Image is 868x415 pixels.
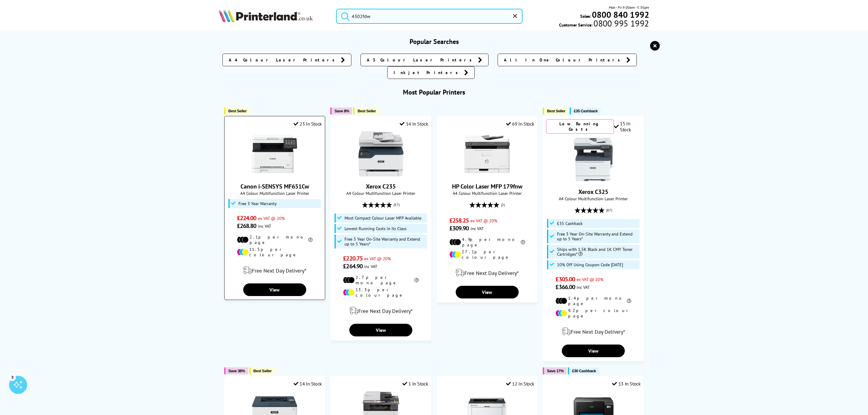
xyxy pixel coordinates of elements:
span: £264.90 [343,262,363,270]
input: Search product or bran [336,9,523,24]
a: A3 Colour Laser Printers [360,54,489,66]
span: A4 Colour Multifunction Laser Printer [334,190,428,196]
span: Best Seller [228,109,247,113]
h3: Most Popular Printers [219,88,649,96]
img: Xerox C235 [358,131,404,176]
a: Canon i-SENSYS MF651Cw [241,183,309,190]
a: All In One Colour Printers [498,54,637,66]
span: £366.00 [555,283,575,291]
a: A4 Colour Laser Printers [222,54,351,66]
a: HP Color Laser MFP 179fnw [464,172,510,178]
a: Xerox C235 [366,183,396,190]
li: 4.9p per mono page [449,237,525,248]
span: Sales: [580,13,591,19]
a: HP Color Laser MFP 179fnw [452,183,522,190]
a: Xerox C235 [358,172,404,178]
span: Save 8% [335,109,349,113]
button: Best Seller [543,108,568,114]
span: Free 3 Year On-Site Warranty and Extend up to 5 Years* [344,237,426,246]
span: inc VAT [364,264,377,269]
button: Save 17% [543,367,567,374]
span: £30 Cashback [572,369,596,373]
div: 69 In Stock [506,121,534,127]
span: Inkjet Printers [394,70,461,76]
span: ex VAT @ 20% [470,218,497,223]
span: Best Seller [253,369,272,373]
span: Best Seller [357,109,376,113]
a: View [456,286,519,298]
li: 13.3p per colour page [343,287,419,298]
img: HP Color Laser MFP 179fnw [464,131,510,176]
div: 3 [9,374,16,380]
span: All In One Colour Printers [504,57,623,63]
span: Save 17% [547,369,564,373]
div: 13 In Stock [612,381,640,387]
span: Customer Service: [559,20,649,28]
span: ex VAT @ 20% [577,276,603,282]
span: inc VAT [577,284,590,290]
span: Most Compact Colour Laser MFP Available [344,216,421,220]
span: Best Seller [547,109,565,113]
img: Canon i-SENSYS MF651Cw [252,131,297,176]
img: Xerox C325 [571,137,616,182]
span: (2) [501,199,505,211]
a: Xerox C325 [571,177,616,183]
span: inc VAT [470,226,484,231]
li: 2.7p per mono page [343,275,419,286]
span: (87) [606,204,612,216]
span: Save 38% [228,369,245,373]
a: View [243,283,306,296]
span: £309.90 [449,224,469,232]
span: Mon - Fri 9:00am - 5:30pm [609,5,649,10]
a: Printerland Logo [219,9,329,23]
div: 14 In Stock [294,381,322,387]
button: Best Seller [224,108,250,114]
span: 0800 995 1992 [593,20,649,26]
button: £30 Cashback [568,367,599,374]
div: 15 In Stock [614,120,641,133]
span: ex VAT @ 20% [364,256,391,261]
span: Free 3 Year On-Site Warranty and Extend up to 5 Years* [557,232,638,241]
li: 1.4p per mono page [555,295,631,306]
h3: Popular Searches [219,37,649,46]
span: £258.25 [449,217,469,224]
a: Xerox C325 [578,188,608,196]
span: £305.00 [555,275,575,283]
li: 11.5p per colour page [237,247,313,257]
a: View [562,345,625,357]
span: £220.75 [343,254,363,262]
div: modal_delivery [228,262,322,279]
span: inc VAT [258,223,271,229]
li: 9.2p per colour page [555,308,631,319]
div: 1 In Stock [402,381,428,387]
span: A4 Colour Multifunction Laser Printer [440,190,534,196]
a: 0800 840 1992 [591,12,649,17]
span: £35 Cashback [557,221,583,226]
span: A4 Colour Multifunction Laser Printer [546,196,640,201]
div: modal_delivery [440,264,534,281]
div: 23 In Stock [294,121,322,127]
span: A4 Colour Multifunction Laser Printer [228,190,322,196]
a: View [349,324,412,336]
div: 12 In Stock [506,381,534,387]
span: Lowest Running Costs in its Class [344,226,407,231]
div: Low Running Costs [546,119,614,134]
li: 27.1p per colour page [449,249,525,260]
span: £268.80 [237,222,256,230]
button: Save 8% [330,108,352,114]
img: Printerland Logo [219,9,313,22]
span: A4 Colour Laser Printers [229,57,338,63]
a: Canon i-SENSYS MF651Cw [252,172,297,178]
div: 14 In Stock [400,121,428,127]
button: Best Seller [353,108,379,114]
span: (57) [394,199,400,211]
a: Inkjet Printers [387,66,475,79]
span: Ships with 1.5K Black and 1K CMY Toner Cartridges* [557,247,638,257]
span: £35 Cashback [574,109,598,113]
button: Save 38% [224,367,248,374]
span: £224.00 [237,214,256,222]
span: ex VAT @ 20% [258,215,285,221]
span: Free 3 Year Warranty [238,201,277,206]
b: 0800 840 1992 [592,9,649,20]
li: 2.1p per mono page [237,234,313,245]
